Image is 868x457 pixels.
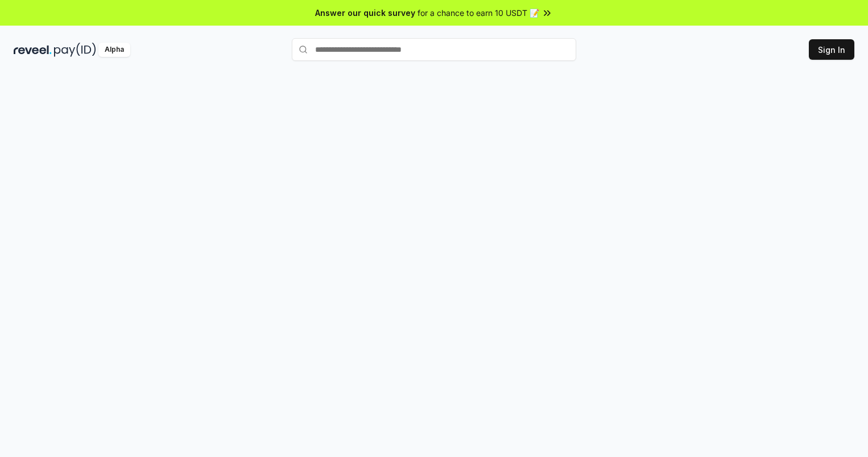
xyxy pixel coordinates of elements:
span: for a chance to earn 10 USDT 📝 [418,7,539,19]
button: Sign In [809,39,854,60]
span: Answer our quick survey [315,7,415,19]
img: pay_id [54,43,96,57]
div: Alpha [98,43,130,57]
img: reveel_dark [14,43,52,57]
